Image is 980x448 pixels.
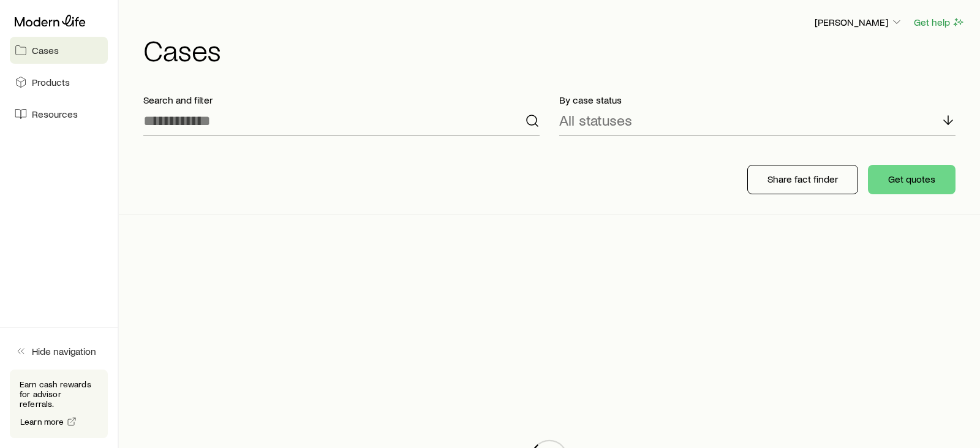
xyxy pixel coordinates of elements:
[559,94,956,106] p: By case status
[32,76,70,88] span: Products
[913,15,965,29] button: Get help
[814,15,903,30] button: [PERSON_NAME]
[10,338,108,365] button: Hide navigation
[559,112,632,129] p: All statuses
[767,173,838,185] p: Share fact finder
[10,101,108,127] a: Resources
[143,35,965,64] h1: Cases
[815,16,903,28] p: [PERSON_NAME]
[10,69,108,96] a: Products
[32,44,59,56] span: Cases
[10,37,108,64] a: Cases
[143,94,540,106] p: Search and filter
[32,345,96,357] span: Hide navigation
[20,379,98,409] p: Earn cash rewards for advisor referrals.
[10,370,108,438] div: Earn cash rewards for advisor referrals.Learn more
[868,165,956,194] button: Get quotes
[32,108,78,120] span: Resources
[747,165,858,194] button: Share fact finder
[20,417,64,426] span: Learn more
